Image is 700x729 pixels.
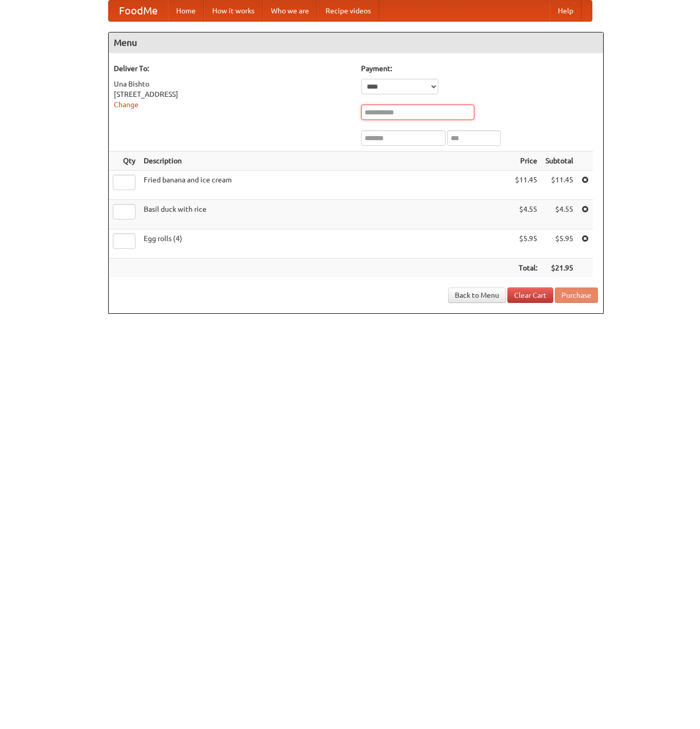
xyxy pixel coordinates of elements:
[448,287,506,303] a: Back to Menu
[109,151,140,171] th: Qty
[114,79,351,89] div: Una Bishto
[541,171,577,200] td: $11.45
[140,151,511,171] th: Description
[507,287,553,303] a: Clear Cart
[511,151,541,171] th: Price
[168,1,204,21] a: Home
[555,287,598,303] button: Purchase
[204,1,263,21] a: How it works
[541,229,577,259] td: $5.95
[511,200,541,229] td: $4.55
[317,1,379,21] a: Recipe videos
[511,259,541,278] th: Total:
[114,63,351,74] h5: Deliver To:
[541,259,577,278] th: $21.95
[541,200,577,229] td: $4.55
[114,89,351,99] div: [STREET_ADDRESS]
[550,1,582,21] a: Help
[361,63,598,74] h5: Payment:
[511,171,541,200] td: $11.45
[511,229,541,259] td: $5.95
[263,1,317,21] a: Who we are
[109,1,168,21] a: FoodMe
[114,100,139,109] a: Change
[109,32,603,53] h4: Menu
[541,151,577,171] th: Subtotal
[140,229,511,259] td: Egg rolls (4)
[140,200,511,229] td: Basil duck with rice
[140,171,511,200] td: Fried banana and ice cream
